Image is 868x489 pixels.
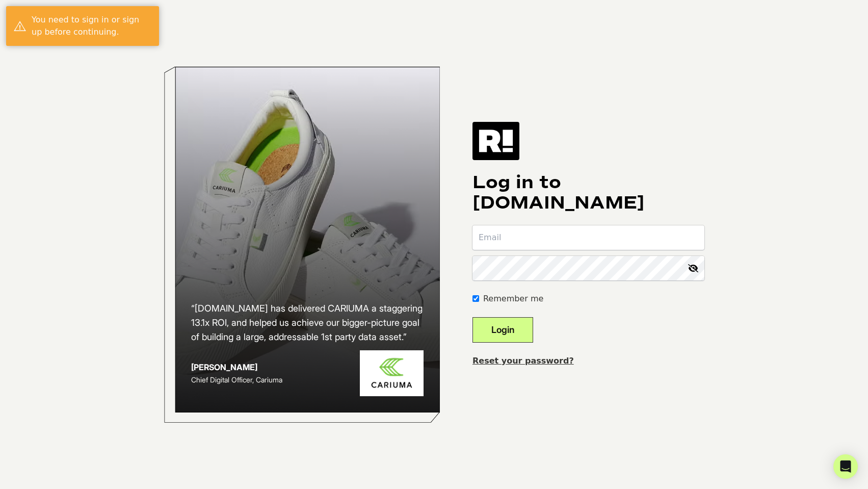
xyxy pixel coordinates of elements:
button: Login [472,317,533,343]
span: Chief Digital Officer, Cariuma [191,375,282,384]
div: Open Intercom Messenger [833,454,858,479]
h1: Log in to [DOMAIN_NAME] [472,172,704,213]
strong: [PERSON_NAME] [191,362,257,372]
label: Remember me [483,293,543,305]
input: Email [472,225,704,250]
img: Retention.com [472,122,519,160]
img: Cariuma [360,350,424,397]
a: Reset your password? [472,356,574,366]
h2: “[DOMAIN_NAME] has delivered CARIUMA a staggering 13.1x ROI, and helped us achieve our bigger-pic... [191,301,424,344]
div: You need to sign in or sign up before continuing. [32,14,151,38]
